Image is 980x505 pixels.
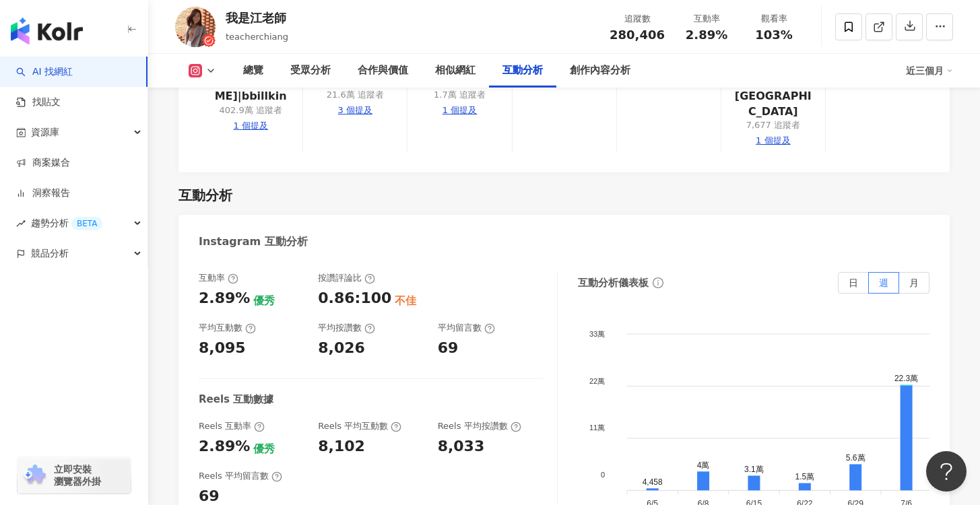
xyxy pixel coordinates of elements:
[443,104,477,116] div: 1 個提及
[199,322,256,334] div: 平均互動數
[31,117,59,147] span: 資源庫
[11,18,83,44] img: logo
[16,96,61,109] a: 找貼文
[849,277,858,288] span: 日
[756,135,790,147] div: 1 個提及
[318,322,375,334] div: 平均按讚數
[253,294,275,308] div: 優秀
[879,277,888,288] span: 週
[601,471,605,479] tspan: 0
[746,119,800,131] div: 7,677 追蹤者
[318,436,365,457] div: 8,102
[243,63,263,79] div: 總覽
[199,420,265,432] div: Reels 互動率
[438,420,521,432] div: Reels 平均按讚數
[199,272,238,284] div: 互動率
[199,338,246,359] div: 8,095
[578,276,649,290] div: 互動分析儀表板
[502,63,543,79] div: 互動分析
[178,186,232,205] div: 互動分析
[570,63,630,79] div: 創作內容分析
[16,219,26,228] span: rise
[438,322,495,334] div: 平均留言數
[233,120,267,132] div: 1 個提及
[610,28,665,42] span: 280,406
[681,12,732,26] div: 互動率
[589,377,605,385] tspan: 22萬
[435,63,476,79] div: 相似網紅
[358,63,408,79] div: 合作與價值
[16,156,70,170] a: 商案媒合
[31,208,102,238] span: 趨勢分析
[16,187,70,200] a: 洞察報告
[253,442,275,457] div: 優秀
[338,104,372,116] div: 3 個提及
[18,457,131,494] a: chrome extension立即安裝 瀏覽器外掛
[748,12,799,26] div: 觀看率
[199,234,308,249] div: Instagram 互動分析
[290,63,331,79] div: 受眾分析
[71,217,102,230] div: BETA
[226,9,288,26] div: 我是江老師
[16,65,73,79] a: searchAI 找網紅
[54,463,101,487] span: 立即安裝 瀏覽器外掛
[434,89,486,101] div: 1.7萬 追蹤者
[175,7,216,47] img: KOL Avatar
[589,424,605,432] tspan: 11萬
[318,272,375,284] div: 按讚評論比
[226,32,288,42] span: teacherchiang
[199,436,250,457] div: 2.89%
[22,465,48,486] img: chrome extension
[438,338,459,359] div: 69
[318,420,401,432] div: Reels 平均互動數
[327,89,384,101] div: 21.6萬 追蹤者
[686,28,727,42] span: 2.89%
[395,294,416,308] div: 不佳
[438,436,485,457] div: 8,033
[199,393,273,407] div: Reels 互動數據
[318,288,391,309] div: 0.86:100
[755,28,793,42] span: 103%
[651,275,665,290] span: info-circle
[199,470,282,482] div: Reels 平均留言數
[610,12,665,26] div: 追蹤數
[906,60,953,81] div: 近三個月
[589,330,605,338] tspan: 33萬
[31,238,69,269] span: 競品分析
[199,288,250,309] div: 2.89%
[318,338,365,359] div: 8,026
[926,451,967,492] iframe: Help Scout Beacon - Open
[219,104,282,116] div: 402.9萬 追蹤者
[909,277,919,288] span: 月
